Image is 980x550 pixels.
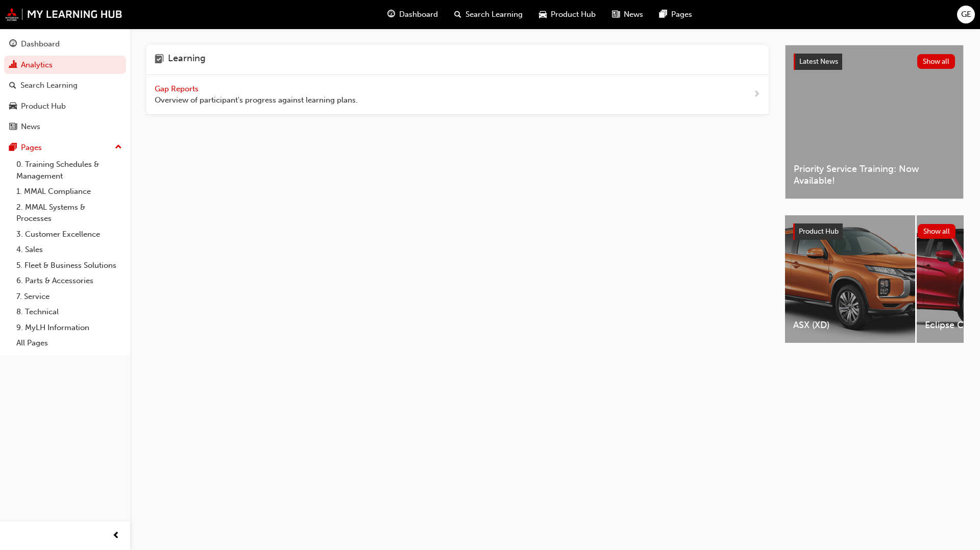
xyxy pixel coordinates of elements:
span: car-icon [539,8,547,21]
span: News [624,9,643,20]
a: guage-iconDashboard [379,4,446,25]
a: news-iconNews [604,4,651,25]
a: Gap Reports Overview of participant's progress against learning plans.next-icon [146,75,769,115]
a: ASX (XD) [785,215,915,343]
a: 1. MMAL Compliance [12,184,126,199]
a: Search Learning [4,76,126,95]
span: search-icon [9,81,16,90]
a: Latest NewsShow all [794,54,955,70]
button: Show all [917,54,955,69]
span: chart-icon [9,61,17,70]
button: GE [957,6,975,23]
span: pages-icon [659,8,667,21]
span: Latest News [799,57,838,66]
a: Analytics [4,56,126,74]
a: car-iconProduct Hub [531,4,604,25]
span: Product Hub [551,9,596,20]
span: Dashboard [399,9,438,20]
button: Pages [4,138,126,157]
span: Gap Reports [155,84,201,93]
span: news-icon [612,8,620,21]
span: Overview of participant's progress against learning plans. [155,94,358,106]
a: pages-iconPages [651,4,700,25]
div: Pages [21,142,42,154]
button: Show all [918,224,956,239]
button: DashboardAnalyticsSearch LearningProduct HubNews [4,33,126,138]
span: ASX (XD) [793,319,907,331]
span: guage-icon [387,8,395,21]
div: Search Learning [20,80,78,91]
a: Dashboard [4,35,126,54]
div: News [21,121,40,133]
a: 7. Service [12,289,126,305]
span: car-icon [9,102,17,111]
span: prev-icon [112,530,120,542]
span: guage-icon [9,40,17,49]
span: pages-icon [9,143,17,153]
a: 2. MMAL Systems & Processes [12,199,126,227]
span: GE [961,9,971,20]
span: news-icon [9,122,17,132]
a: search-iconSearch Learning [446,4,531,25]
a: 4. Sales [12,242,126,258]
a: 0. Training Schedules & Management [12,157,126,184]
a: 5. Fleet & Business Solutions [12,258,126,273]
span: next-icon [753,88,761,101]
a: Latest NewsShow allPriority Service Training: Now Available! [785,45,964,199]
a: 3. Customer Excellence [12,227,126,242]
a: All Pages [12,335,126,351]
a: 8. Technical [12,304,126,320]
span: Search Learning [465,9,523,20]
span: Pages [671,9,692,20]
a: Product HubShow all [793,223,955,240]
span: search-icon [454,8,461,21]
div: Product Hub [21,101,66,112]
a: 9. MyLH Information [12,320,126,336]
img: mmal [5,8,122,21]
span: Product Hub [799,227,839,236]
span: up-icon [115,141,122,154]
span: learning-icon [155,53,164,66]
a: Product Hub [4,97,126,116]
div: Dashboard [21,38,60,50]
a: 6. Parts & Accessories [12,273,126,289]
a: News [4,117,126,136]
h4: Learning [168,53,206,66]
span: Priority Service Training: Now Available! [794,163,955,186]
